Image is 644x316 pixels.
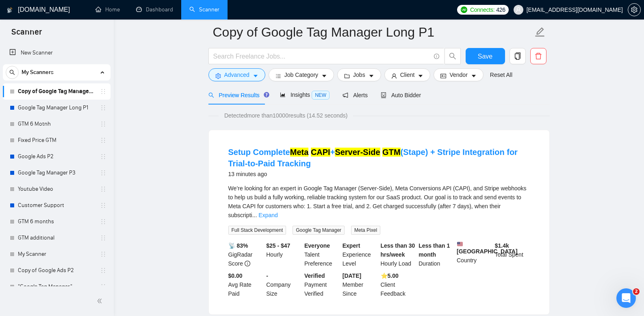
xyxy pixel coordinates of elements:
span: robot [381,92,386,98]
a: Setup CompleteMeta CAPI+Server-Side GTM(Stape) + Stripe Integration for Trial-to-Paid Tracking [228,148,518,168]
span: Vendor [449,70,467,79]
div: Member Since [341,271,379,298]
span: Alerts [343,92,368,98]
span: Insights [280,92,330,98]
button: idcardVendorcaret-down [434,68,483,81]
mark: Server-Side [335,148,380,157]
span: Google Tag Manager [293,226,345,235]
iframe: Intercom live chat [616,288,636,308]
span: user [391,73,397,79]
div: Client Feedback [379,271,417,298]
button: setting [628,3,641,16]
div: We’re looking for an expert in Google Tag Manager (Server-Side), Meta Conversions API (CAPI), and... [228,184,530,220]
mark: Meta [290,148,309,157]
a: Google Ads P2 [18,148,95,165]
div: GigRadar Score [227,241,265,268]
span: edit [535,27,545,37]
span: Detected more than 10000 results (14.52 seconds) [219,111,353,120]
mark: CAPI [311,148,330,157]
a: dashboardDashboard [136,6,173,13]
img: 🇺🇸 [457,241,463,247]
img: upwork-logo.png [461,7,467,13]
button: barsJob Categorycaret-down [269,68,334,81]
a: Google Tag Manager Long P1 [18,100,95,116]
a: Customer Support [18,197,95,214]
button: folderJobscaret-down [337,68,381,81]
b: Less than 1 month [418,242,450,258]
a: Copy of Google Tag Manager Long P1 [18,83,95,100]
span: holder [100,88,106,95]
a: Youtube Video [18,181,95,197]
span: Scanner [5,26,48,43]
span: caret-down [418,73,423,79]
span: info-circle [245,261,250,266]
span: holder [100,251,106,257]
input: Search Freelance Jobs... [213,51,430,61]
input: Scanner name... [213,22,533,42]
b: $25 - $47 [266,242,290,249]
span: holder [100,153,106,160]
mark: GTM [382,148,400,157]
span: Job Category [284,70,318,79]
span: info-circle [434,54,439,59]
button: copy [510,48,526,64]
div: Hourly Load [379,241,417,268]
span: idcard [440,73,446,79]
span: Jobs [353,70,365,79]
span: holder [100,235,106,241]
span: notification [343,92,348,98]
button: Save [466,48,505,64]
div: Duration [417,241,455,268]
a: searchScanner [189,6,219,13]
span: search [6,70,18,75]
span: Save [478,51,492,61]
span: delete [531,52,546,60]
span: folder [344,73,350,79]
span: Preview Results [208,92,267,98]
b: ⭐️ 5.00 [381,272,399,279]
span: double-left [97,297,105,305]
a: Reset All [490,70,512,79]
button: search [6,66,19,79]
span: caret-down [369,73,374,79]
a: Expand [258,212,278,218]
span: Client [400,70,415,79]
span: caret-down [253,73,258,79]
img: logo [7,4,13,17]
div: Country [455,241,493,268]
span: Advanced [224,70,249,79]
b: [DATE] [343,272,361,279]
b: Less than 30 hrs/week [381,242,415,258]
span: 2 [633,288,640,295]
span: setting [628,7,640,13]
div: Hourly [265,241,303,268]
b: 📡 83% [228,242,248,249]
span: holder [100,186,106,192]
span: holder [100,267,106,274]
span: Connects: [470,5,494,14]
button: search [445,48,461,64]
a: "Google Tag Manager" [18,279,95,295]
span: search [208,92,214,98]
div: 13 minutes ago [228,169,530,179]
span: search [445,52,460,60]
button: settingAdvancedcaret-down [208,68,265,81]
button: delete [530,48,546,64]
div: Tooltip anchor [263,91,270,98]
span: holder [100,283,106,290]
b: Verified [304,272,325,279]
a: Copy of Google Ads P2 [18,262,95,279]
span: Auto Bidder [381,92,421,98]
b: $0.00 [228,272,243,279]
span: bars [275,73,281,79]
span: copy [510,52,525,60]
a: New Scanner [9,45,104,61]
span: Meta Pixel [351,226,380,235]
a: Fixed Price GTM [18,132,95,148]
a: My Scanner [18,246,95,262]
div: Avg Rate Paid [227,271,265,298]
span: ... [252,212,257,218]
span: My Scanners [22,64,54,81]
div: Total Spent [493,241,531,268]
span: Full Stack Development [228,226,286,235]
